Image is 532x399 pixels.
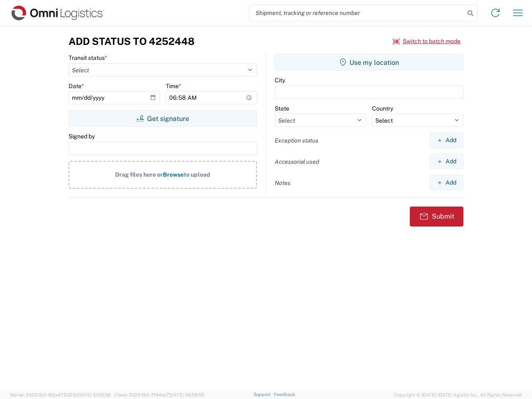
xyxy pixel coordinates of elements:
[166,82,181,90] label: Time
[275,137,318,144] label: Exception status
[184,171,210,178] span: to upload
[410,207,463,227] button: Submit
[430,154,463,169] button: Add
[275,158,319,165] label: Accessorial used
[254,392,274,397] a: Support
[393,34,461,48] button: Switch to batch mode
[249,5,465,21] input: Shipment, tracking or reference number
[10,392,111,397] span: Server: 2025.19.0-192a4753216
[69,35,195,47] h3: Add Status to 4252448
[69,133,95,140] label: Signed by
[169,392,204,397] span: [DATE] 09:58:55
[430,133,463,148] button: Add
[115,171,163,178] span: Drag files here or
[275,105,289,112] label: State
[372,105,393,112] label: Country
[69,54,107,62] label: Transit status
[275,54,463,71] button: Use my location
[430,175,463,190] button: Add
[274,392,295,397] a: Feedback
[275,76,285,84] label: City
[69,110,257,127] button: Get signature
[114,392,204,397] span: Client: 2025.19.0-7f44ea7
[163,171,184,178] span: Browse
[394,391,522,399] span: Copyright © [DATE]-[DATE] Agistix Inc., All Rights Reserved
[69,82,84,90] label: Date
[275,179,291,187] label: Notes
[77,392,111,397] span: [DATE] 10:05:38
